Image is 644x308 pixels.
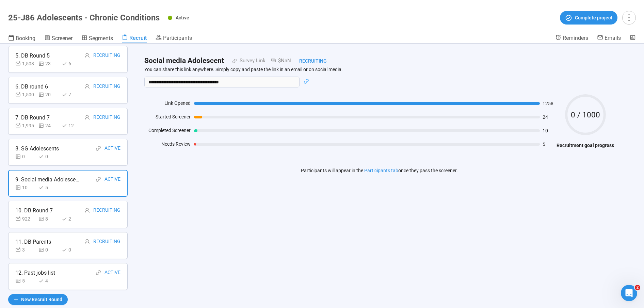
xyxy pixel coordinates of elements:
span: user [84,115,90,120]
span: plus [14,297,18,302]
div: 5 [15,277,36,285]
span: Active [176,15,189,20]
a: Recruit [122,34,147,43]
div: Link Opened [144,99,191,110]
button: Complete project [560,11,617,25]
a: Screener [44,34,73,43]
div: 12. Past jobs list [15,269,55,277]
span: user [84,208,90,213]
span: 2 [635,285,640,290]
span: Reminders [563,35,588,41]
span: more [624,13,633,22]
div: 3 [15,246,36,254]
div: Recruiting [291,57,327,65]
div: 23 [38,60,59,67]
a: Participants [156,34,192,43]
div: $NaN [265,57,291,65]
div: 0 [62,246,82,254]
div: 8. SG Adolescents [15,144,59,153]
div: Active [104,269,120,277]
p: Participants will appear in the once they pass the screener. [301,167,458,174]
span: link [96,177,101,182]
span: user [84,239,90,244]
div: 12 [62,122,82,129]
div: 4 [38,277,59,285]
div: Active [104,144,120,153]
a: Booking [8,34,35,43]
div: 24 [38,122,59,129]
h4: Recruitment goal progress [557,142,614,149]
div: 0 [38,153,59,160]
div: 6. DB round 6 [15,82,48,91]
span: 1258 [543,101,553,106]
a: Emails [597,34,621,43]
span: Screener [52,35,73,42]
a: Reminders [555,34,588,43]
span: link [96,146,101,151]
span: link [224,59,237,63]
div: 20 [38,91,59,98]
h2: Social media Adolescent [144,55,224,66]
span: link [96,270,101,275]
div: 1,500 [15,91,36,98]
div: Started Screener [144,113,191,123]
div: Recruiting [93,206,120,215]
div: 10. DB Round 7 [15,206,53,215]
span: New Recruit Round [21,296,62,303]
div: 922 [15,215,36,223]
div: 9. Social media Adolescent [15,175,80,184]
span: 5 [543,142,553,147]
span: 24 [543,115,553,119]
span: Recruit [129,35,147,41]
span: Participants [163,35,192,41]
div: Survey Link [237,57,265,65]
div: 11. DB Parents [15,238,51,246]
span: user [84,53,90,58]
div: Completed Screener [144,127,191,137]
div: 6 [62,60,82,67]
div: 0 [38,246,59,254]
div: 5. DB Round 5 [15,51,50,60]
div: 10 [15,184,36,191]
a: Participants tab [364,168,398,173]
iframe: Intercom live chat [621,285,637,301]
h1: 25-J86 Adolescents - Chronic Conditions [8,13,160,22]
div: 5 [38,184,59,191]
p: You can share this link anywhere. Simply copy and paste the link in an email or on social media. [144,66,614,72]
div: 8 [38,215,59,223]
div: Recruiting [93,82,120,91]
div: Recruiting [93,51,120,60]
div: 2 [62,215,82,223]
div: 7 [62,91,82,98]
span: Segments [89,35,113,42]
span: Booking [16,35,35,42]
div: Recruiting [93,238,120,246]
span: Complete project [575,14,612,21]
div: 0 [15,153,36,160]
span: 10 [543,128,553,133]
div: 1,508 [15,60,36,67]
div: 7. DB Round 7 [15,113,50,122]
div: Needs Review [144,140,191,150]
span: 0 / 1000 [565,111,606,119]
span: link [304,79,309,84]
button: plusNew Recruit Round [8,294,68,305]
span: Emails [605,35,621,41]
div: 1,995 [15,122,36,129]
div: Recruiting [93,113,120,122]
span: user [84,84,90,89]
button: more [622,11,636,25]
div: Active [104,175,120,184]
a: Segments [81,34,113,43]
